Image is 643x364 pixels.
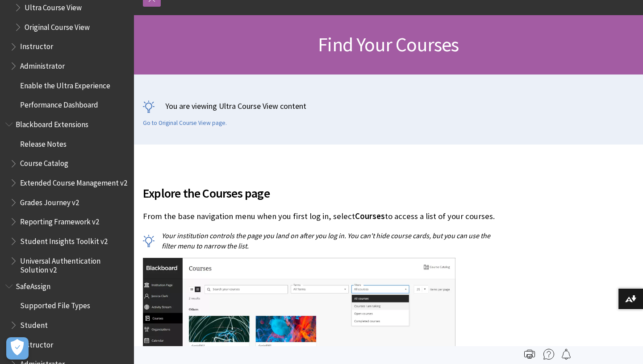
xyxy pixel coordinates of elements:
span: Instructor [20,337,53,349]
span: Enable the Ultra Experience [20,78,110,90]
span: Grades Journey v2 [20,195,79,207]
img: More help [543,349,554,360]
p: Your institution controls the page you land on after you log in. You can't hide course cards, but... [143,231,502,251]
button: Open Preferences [6,337,29,360]
span: Extended Course Management v2 [20,175,127,187]
a: Go to Original Course View page. [143,119,227,127]
span: Blackboard Extensions [16,117,88,129]
span: SafeAssign [16,279,50,291]
img: Follow this page [561,349,572,360]
span: Release Notes [20,136,67,149]
p: From the base navigation menu when you first log in, select to access a list of your courses. [143,211,502,222]
span: Reporting Framework v2 [20,214,99,226]
span: Original Course View [25,20,90,32]
nav: Book outline for Blackboard Extensions [5,117,129,274]
img: Print [524,349,535,360]
p: You are viewing Ultra Course View content [143,100,634,112]
span: Administrator [20,58,65,70]
span: Student Insights Toolkit v2 [20,234,108,246]
span: Performance Dashboard [20,98,98,110]
span: Explore the Courses page [143,184,502,203]
span: Course Catalog [20,156,68,168]
span: Student [20,318,48,330]
span: Instructor [20,39,53,51]
span: Supported File Types [20,298,90,310]
span: Universal Authentication Solution v2 [20,253,128,274]
span: Find Your Courses [318,32,459,57]
span: Courses [355,211,385,221]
